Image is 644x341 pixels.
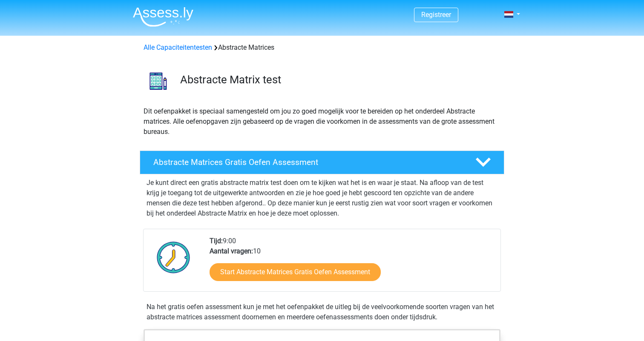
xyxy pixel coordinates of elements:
[210,263,381,281] a: Start Abstracte Matrices Gratis Oefen Assessment
[144,43,212,51] a: Alle Capaciteitentesten
[153,157,462,167] h4: Abstracte Matrices Gratis Oefen Assessment
[180,73,497,86] h3: Abstracte Matrix test
[144,106,500,137] p: Dit oefenpakket is speciaal samengesteld om jou zo goed mogelijk voor te bereiden op het onderdee...
[421,11,451,19] a: Registreer
[136,151,508,174] a: Abstracte Matrices Gratis Oefen Assessment
[152,236,195,278] img: Klok
[140,63,176,99] img: abstracte matrices
[203,236,500,291] div: 9:00 10
[143,302,501,322] div: Na het gratis oefen assessment kun je met het oefenpakket de uitleg bij de veelvoorkomende soorte...
[210,247,253,255] b: Aantal vragen:
[140,43,504,53] div: Abstracte Matrices
[210,237,223,245] b: Tijd:
[147,178,497,219] p: Je kunt direct een gratis abstracte matrix test doen om te kijken wat het is en waar je staat. Na...
[133,7,193,27] img: Assessly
